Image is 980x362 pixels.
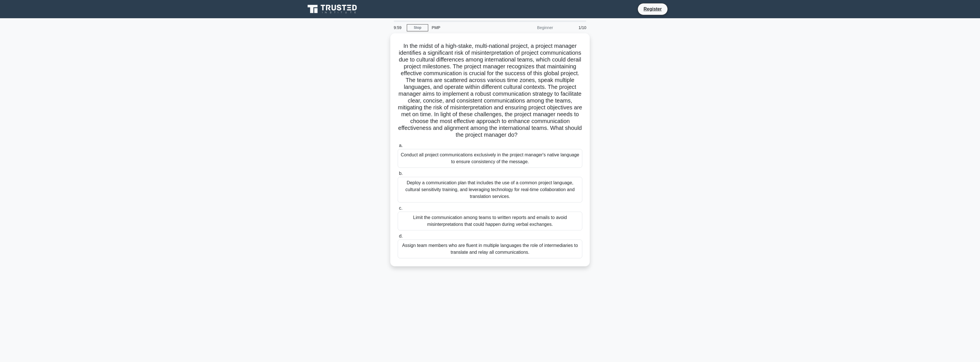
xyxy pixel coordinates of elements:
[399,171,403,176] span: b.
[390,22,407,33] div: 9:59
[399,206,402,210] span: c.
[398,212,582,230] div: Limit the communication among teams to written reports and emails to avoid misinterpretations tha...
[428,22,507,33] div: PMP
[399,143,403,148] span: a.
[556,22,590,33] div: 1/10
[398,177,582,203] div: Deploy a communication plan that includes the use of a common project language, cultural sensitiv...
[398,149,582,168] div: Conduct all project communications exclusively in the project manager's native language to ensure...
[407,24,428,31] a: Stop
[398,240,582,258] div: Assign team members who are fluent in multiple languages the role of intermediaries to translate ...
[399,234,403,238] span: d.
[507,22,556,33] div: Beginner
[397,42,583,139] h5: In the midst of a high-stake, multi-national project, a project manager identifies a significant ...
[640,5,665,13] a: Register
